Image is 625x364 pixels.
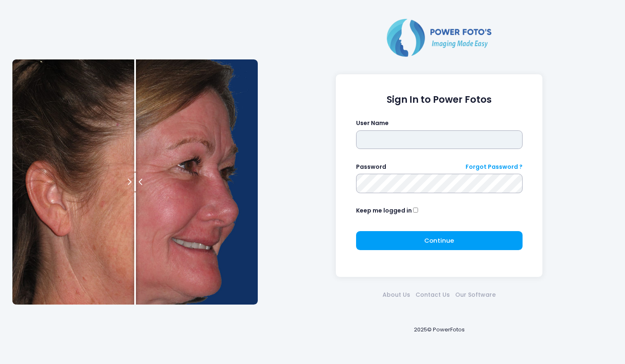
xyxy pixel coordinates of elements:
[424,236,454,245] span: Continue
[413,291,453,299] a: Contact Us
[356,94,523,105] h1: Sign In to Power Fotos
[383,17,495,58] img: Logo
[356,206,412,215] label: Keep me logged in
[466,163,523,171] a: Forgot Password ?
[266,312,613,347] div: 2025© PowerFotos
[356,231,523,250] button: Continue
[356,119,389,128] label: User Name
[356,163,386,171] label: Password
[380,291,413,299] a: About Us
[453,291,499,299] a: Our Software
